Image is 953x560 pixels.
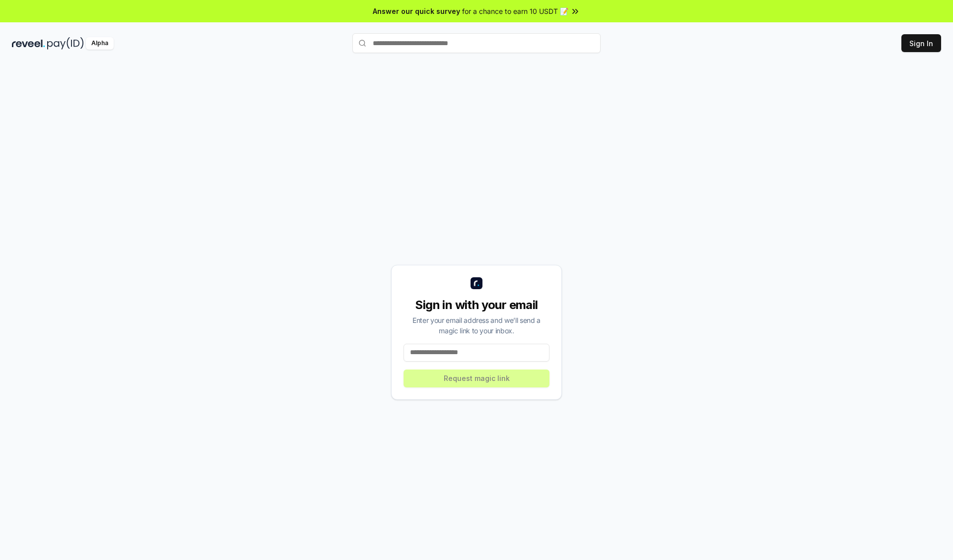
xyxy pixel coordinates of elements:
div: Enter your email address and we’ll send a magic link to your inbox. [404,315,549,336]
img: pay_id [47,37,84,50]
img: reveel_dark [12,37,45,50]
div: Alpha [86,37,114,50]
img: logo_small [471,277,482,289]
button: Sign In [901,34,941,52]
span: for a chance to earn 10 USDT 📝 [462,6,568,16]
div: Sign in with your email [404,297,549,313]
span: Answer our quick survey [373,6,460,16]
